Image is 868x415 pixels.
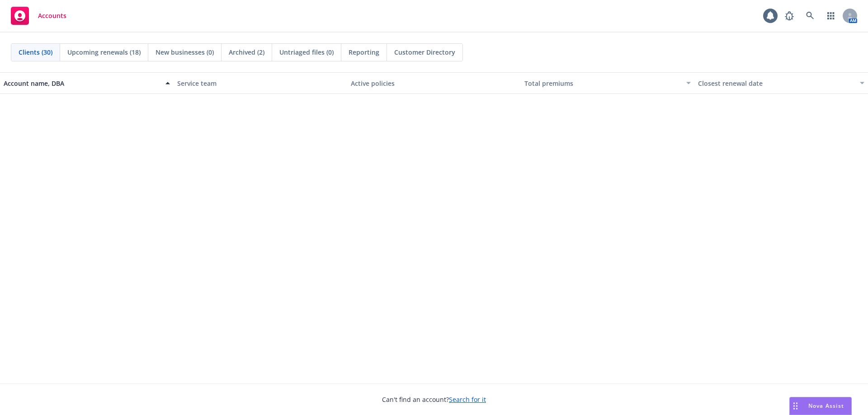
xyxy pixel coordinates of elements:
button: Nova Assist [789,397,852,415]
a: Switch app [822,7,840,25]
span: Clients (30) [19,47,52,57]
div: Total premiums [524,79,681,88]
button: Active policies [347,72,521,94]
button: Service team [174,72,347,94]
span: Archived (2) [229,47,264,57]
div: Service team [177,79,344,88]
span: Nova Assist [808,402,844,410]
div: Account name, DBA [4,79,160,88]
a: Report a Bug [780,7,798,25]
span: Upcoming renewals (18) [67,47,141,57]
span: Reporting [349,47,379,57]
div: Drag to move [790,397,801,415]
button: Closest renewal date [694,72,868,94]
span: Can't find an account? [382,395,486,404]
span: Untriaged files (0) [279,47,334,57]
span: New businesses (0) [156,47,214,57]
a: Accounts [7,3,70,28]
a: Search for it [449,395,486,404]
a: Search [801,7,819,25]
div: Active policies [351,79,517,88]
button: Total premiums [521,72,694,94]
span: Accounts [38,12,66,19]
span: Customer Directory [394,47,455,57]
div: Closest renewal date [698,79,854,88]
